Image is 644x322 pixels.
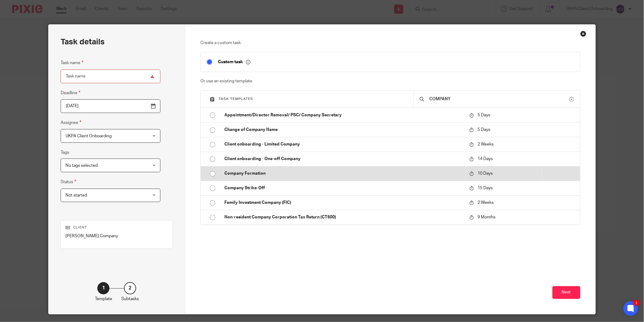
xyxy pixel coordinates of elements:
p: Company Strike-Off [224,185,463,191]
label: Assignee [61,119,81,126]
p: Custom task [218,59,250,65]
h2: Task details [61,37,105,47]
span: 5 Days [478,128,491,132]
p: Subtasks [121,296,139,302]
span: No tags selected [65,163,98,168]
p: Appointment/Director Removal/ PSC/ Company Secretary [224,112,463,118]
div: 1 [97,282,109,294]
span: 2 Weeks [478,200,494,205]
input: Search... [429,96,569,102]
span: 10 Days [478,171,493,176]
span: 14 Days [478,157,493,161]
label: Tags [61,149,69,156]
div: 2 [124,282,136,294]
span: Task templates [219,97,253,101]
span: Not started [65,193,87,197]
p: Create a custom task [200,40,580,46]
div: 3 [633,300,639,306]
p: Family Investment Company (FIC) [224,200,463,206]
p: Client [65,225,168,230]
span: 2 Weeks [478,142,494,146]
label: Deadline [61,89,80,96]
span: 15 Days [478,186,493,190]
div: Close this dialog window [580,31,586,37]
p: [PERSON_NAME] Company [65,233,168,239]
label: Status [61,178,76,185]
p: Company Formation [224,170,463,176]
p: Client onboarding - One-off Company [224,156,463,162]
span: 5 Days [478,113,491,117]
input: Pick a date [61,99,160,113]
p: Non-resident Company Corporation Tax Return (CT600) [224,214,463,220]
span: 9 Months [478,215,496,219]
span: UKPA Client Onboarding [65,134,112,138]
p: Change of Company Name [224,127,463,133]
input: Task name [61,70,160,83]
label: Task name [61,59,83,66]
p: Client onboarding - Limited Company [224,141,463,147]
p: Template [95,296,112,302]
button: Next [552,286,580,299]
p: Or use an existing template [200,78,580,84]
